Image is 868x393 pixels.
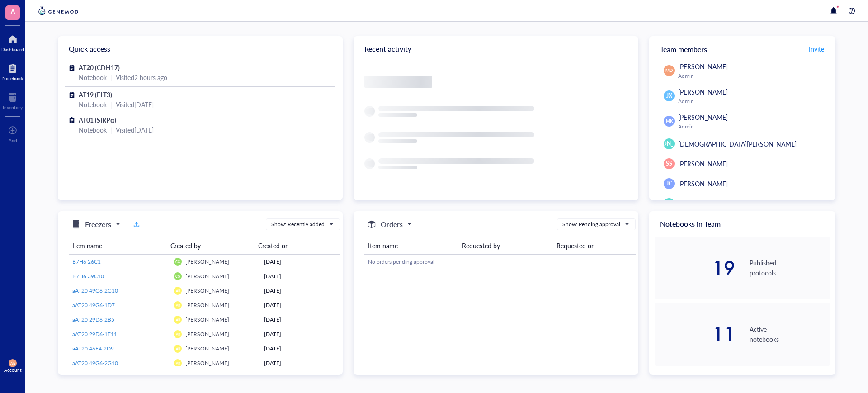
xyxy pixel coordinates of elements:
th: Item name [69,237,167,254]
div: Quick access [58,36,343,62]
span: JX [666,92,672,100]
span: MD [665,67,673,74]
span: AR [175,289,180,293]
span: aAT20 29D6-1E11 [72,330,117,338]
div: 11 [655,325,735,343]
span: [PERSON_NAME] [185,301,229,309]
a: aAT20 49G6-2G10 [72,359,166,367]
span: JW [665,200,673,207]
span: A [10,6,15,17]
span: [DEMOGRAPHIC_DATA][PERSON_NAME] [678,139,797,148]
div: Published protocols [750,258,830,278]
div: [DATE] [264,258,336,266]
span: [PERSON_NAME] [185,272,229,280]
div: Show: Recently added [271,220,325,228]
span: aAT20 49G6-2G10 [72,359,118,367]
div: Visited 2 hours ago [116,72,167,82]
div: Notebook [79,72,107,82]
div: Notebook [79,99,107,109]
span: AR [175,361,180,365]
span: [PERSON_NAME] [678,199,728,208]
h5: Freezers [85,219,111,230]
div: Admin [678,98,826,105]
span: AR [175,332,180,336]
span: B7H6 26C1 [72,258,101,265]
span: [PERSON_NAME] [185,330,229,338]
div: Dashboard [1,47,24,52]
h5: Orders [381,219,403,230]
div: Admin [678,123,826,130]
span: CG [175,260,180,264]
a: Notebook [2,61,23,81]
div: Notebooks in Team [649,211,835,237]
span: [PERSON_NAME] [185,316,229,323]
span: [PERSON_NAME] [678,113,728,122]
span: SS [666,160,672,168]
div: No orders pending approval [368,258,632,266]
span: [PERSON_NAME] [678,62,728,71]
div: Recent activity [354,36,638,62]
th: Requested by [458,237,552,254]
div: Notebook [79,125,107,135]
div: [DATE] [264,345,336,353]
span: [PERSON_NAME] [678,179,728,188]
div: Notebook [2,76,23,81]
a: Dashboard [1,32,24,52]
span: [PERSON_NAME] [185,258,229,265]
div: [DATE] [264,287,336,295]
div: Account [4,367,22,373]
th: Created by [167,237,255,254]
span: AT01 (SIRPα) [79,115,116,124]
span: AR [175,317,180,322]
div: [DATE] [264,359,336,367]
span: AR [175,303,180,307]
a: aAT20 49G6-2G10 [72,287,166,295]
a: aAT20 49G6-1D7 [72,301,166,309]
th: Item name [364,237,458,254]
span: [PERSON_NAME] [678,159,728,168]
span: aAT20 46F4-2D9 [72,345,114,352]
div: Visited [DATE] [116,99,154,109]
span: AE [10,361,15,365]
th: Created on [255,237,331,254]
div: | [110,72,112,82]
span: aAT20 49G6-2G10 [72,287,118,294]
div: 19 [655,259,735,277]
span: CG [175,274,180,278]
a: aAT20 46F4-2D9 [72,345,166,353]
a: Inventory [3,90,23,110]
div: Visited [DATE] [116,125,154,135]
span: AT20 (CDH17) [79,63,120,72]
span: B7H6 39C10 [72,272,104,280]
span: AT19 (FLT3) [79,90,112,99]
img: genemod-logo [36,5,80,16]
span: AR [175,346,180,350]
span: JC [666,180,672,188]
div: Active notebooks [750,324,830,344]
span: MK [665,118,672,124]
span: aAT20 29D6-2B5 [72,316,114,323]
div: [DATE] [264,316,336,324]
span: [PERSON_NAME] [678,87,728,96]
div: Admin [678,72,826,80]
span: [PERSON_NAME] [185,359,229,367]
div: Inventory [3,104,23,110]
span: [PERSON_NAME] [185,287,229,294]
div: Team members [649,36,835,62]
div: | [110,125,112,135]
span: [PERSON_NAME] [647,140,691,148]
div: Add [9,137,17,143]
th: Requested on [553,237,636,254]
a: aAT20 29D6-2B5 [72,316,166,324]
div: [DATE] [264,330,336,338]
div: Show: Pending approval [562,220,620,228]
a: B7H6 39C10 [72,272,166,280]
span: [PERSON_NAME] [185,345,229,352]
button: Invite [808,42,825,56]
span: Invite [809,44,824,53]
div: | [110,99,112,109]
div: [DATE] [264,272,336,280]
a: aAT20 29D6-1E11 [72,330,166,338]
a: B7H6 26C1 [72,258,166,266]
